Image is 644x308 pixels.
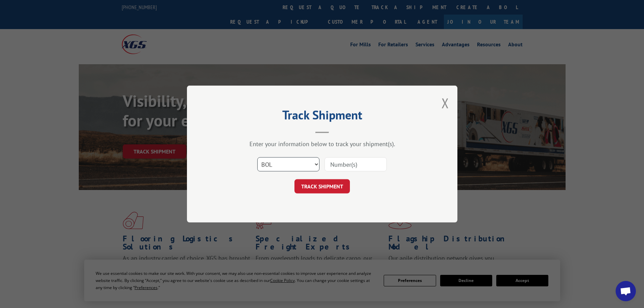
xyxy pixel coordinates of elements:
input: Number(s) [325,157,387,171]
div: Open chat [616,281,636,301]
button: TRACK SHIPMENT [294,179,350,193]
h2: Track Shipment [221,110,424,123]
button: Close modal [442,94,449,112]
div: Enter your information below to track your shipment(s). [221,140,424,148]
